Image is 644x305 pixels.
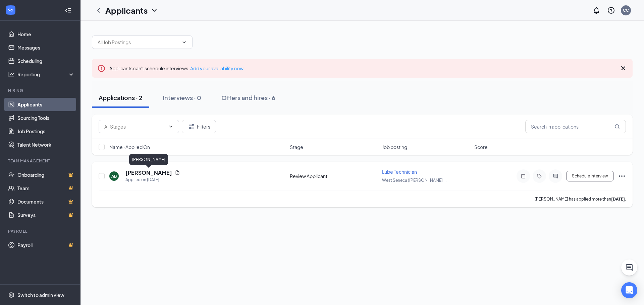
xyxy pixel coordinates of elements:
div: [PERSON_NAME] [129,154,168,165]
svg: Tag [535,173,543,179]
button: ChatActive [621,259,637,276]
svg: QuestionInfo [607,6,615,14]
svg: Notifications [592,6,600,14]
a: PayrollCrown [17,238,75,252]
svg: ChevronDown [181,40,187,45]
a: SurveysCrown [17,208,75,222]
a: Talent Network [17,138,75,151]
span: Name · Applied On [109,144,150,150]
svg: ChatActive [625,263,633,272]
div: CC [623,7,629,13]
div: Switch to admin view [17,292,64,298]
div: Hiring [8,88,73,93]
b: [DATE] [611,197,625,202]
svg: Error [97,64,105,72]
svg: ChevronDown [168,124,173,129]
a: DocumentsCrown [17,195,75,208]
a: Job Postings [17,125,75,138]
svg: Cross [619,64,627,72]
svg: Analysis [8,71,15,78]
a: Add your availability now [190,65,244,71]
div: Applications · 2 [99,93,143,102]
span: Job posting [382,144,407,150]
svg: Settings [8,292,15,298]
div: Payroll [8,228,73,234]
div: Applied on [DATE] [125,176,180,183]
div: Review Applicant [290,173,378,179]
button: Schedule Interview [566,171,614,181]
a: Messages [17,41,75,54]
h1: Applicants [105,5,148,16]
svg: ChevronDown [150,6,158,14]
svg: ChevronLeft [95,6,103,14]
span: Stage [290,144,303,150]
div: AB [111,173,117,179]
a: TeamCrown [17,181,75,195]
svg: Ellipses [618,172,626,180]
input: Search in applications [525,120,626,133]
svg: Note [519,173,527,179]
a: Sourcing Tools [17,111,75,125]
h5: [PERSON_NAME] [125,169,172,176]
svg: Filter [187,123,196,131]
a: Scheduling [17,54,75,68]
a: Applicants [17,98,75,111]
span: Lube Technician [382,169,417,175]
input: All Stages [104,123,165,130]
svg: WorkstreamLogo [7,7,14,13]
button: Filter Filters [182,120,216,133]
span: West Seneca ([PERSON_NAME] ... [382,178,446,183]
input: All Job Postings [98,39,179,46]
svg: ActiveChat [551,173,559,179]
span: Score [474,144,488,150]
svg: Collapse [65,7,71,14]
div: Interviews · 0 [163,93,201,102]
div: Open Intercom Messenger [621,282,637,298]
svg: MagnifyingGlass [614,124,620,129]
p: [PERSON_NAME] has applied more than . [535,196,626,202]
div: Reporting [17,71,75,78]
a: OnboardingCrown [17,168,75,181]
svg: Document [175,170,180,175]
div: Offers and hires · 6 [221,93,275,102]
span: Applicants can't schedule interviews. [109,65,244,71]
div: Team Management [8,158,73,164]
a: Home [17,27,75,41]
